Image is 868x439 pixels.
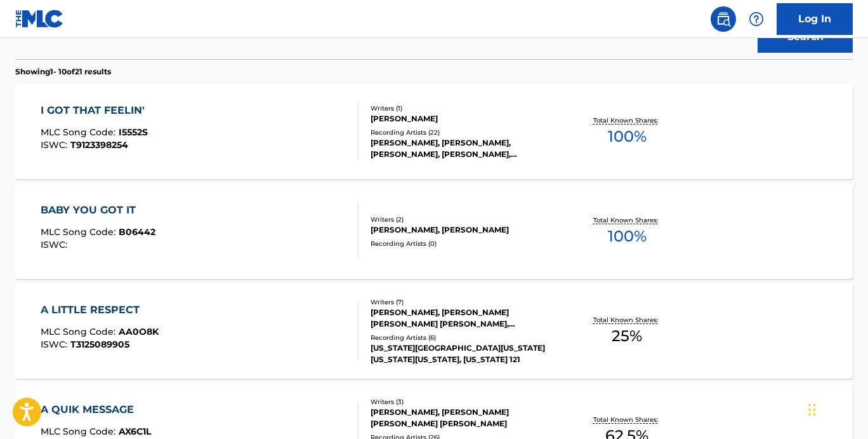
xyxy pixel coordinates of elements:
[777,3,853,35] a: Log In
[593,415,661,424] p: Total Known Shares:
[371,307,558,330] div: [PERSON_NAME], [PERSON_NAME] [PERSON_NAME] [PERSON_NAME], [PERSON_NAME], [PERSON_NAME], [PERSON_N...
[593,116,661,125] p: Total Known Shares:
[41,203,155,218] div: BABY YOU GOT IT
[371,297,558,307] div: Writers ( 7 )
[15,283,853,379] a: A LITTLE RESPECTMLC Song Code:AA0O8KISWC:T3125089905Writers (7)[PERSON_NAME], [PERSON_NAME] [PERS...
[716,11,731,27] img: search
[593,215,661,225] p: Total Known Shares:
[119,126,148,138] span: I5552S
[805,378,868,439] iframe: Chat Widget
[744,6,769,32] div: Help
[15,66,111,78] p: Showing 1 - 10 of 21 results
[41,402,151,417] div: A QUIK MESSAGE
[371,333,558,342] div: Recording Artists ( 6 )
[41,226,119,238] span: MLC Song Code :
[371,137,558,160] div: [PERSON_NAME], [PERSON_NAME], [PERSON_NAME], [PERSON_NAME], [PERSON_NAME]
[371,407,558,429] div: [PERSON_NAME], [PERSON_NAME] [PERSON_NAME] [PERSON_NAME]
[608,125,647,148] span: 100 %
[371,224,558,236] div: [PERSON_NAME], [PERSON_NAME]
[70,339,129,350] span: T3125089905
[15,84,853,179] a: I GOT THAT FEELIN'MLC Song Code:I5552SISWC:T9123398254Writers (1)[PERSON_NAME]Recording Artists (...
[70,139,128,151] span: T9123398254
[119,226,155,238] span: B06442
[119,326,159,337] span: AA0O8K
[749,11,764,27] img: help
[371,128,558,137] div: Recording Artists ( 22 )
[608,225,647,248] span: 100 %
[371,104,558,113] div: Writers ( 1 )
[593,315,661,325] p: Total Known Shares:
[41,302,159,318] div: A LITTLE RESPECT
[119,426,151,437] span: AX6C1L
[371,397,558,407] div: Writers ( 3 )
[41,426,119,437] span: MLC Song Code :
[41,339,70,350] span: ISWC :
[371,342,558,365] div: [US_STATE][GEOGRAPHIC_DATA][US_STATE][US_STATE][US_STATE], [US_STATE] 121
[41,126,119,138] span: MLC Song Code :
[711,6,736,32] a: Public Search
[15,184,853,279] a: BABY YOU GOT ITMLC Song Code:B06442ISWC:Writers (2)[PERSON_NAME], [PERSON_NAME]Recording Artists ...
[371,113,558,125] div: [PERSON_NAME]
[41,139,70,151] span: ISWC :
[612,325,642,348] span: 25 %
[41,239,70,250] span: ISWC :
[41,103,151,118] div: I GOT THAT FEELIN'
[371,215,558,224] div: Writers ( 2 )
[41,326,119,337] span: MLC Song Code :
[15,10,64,28] img: MLC Logo
[371,239,558,248] div: Recording Artists ( 0 )
[808,391,816,429] div: Drag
